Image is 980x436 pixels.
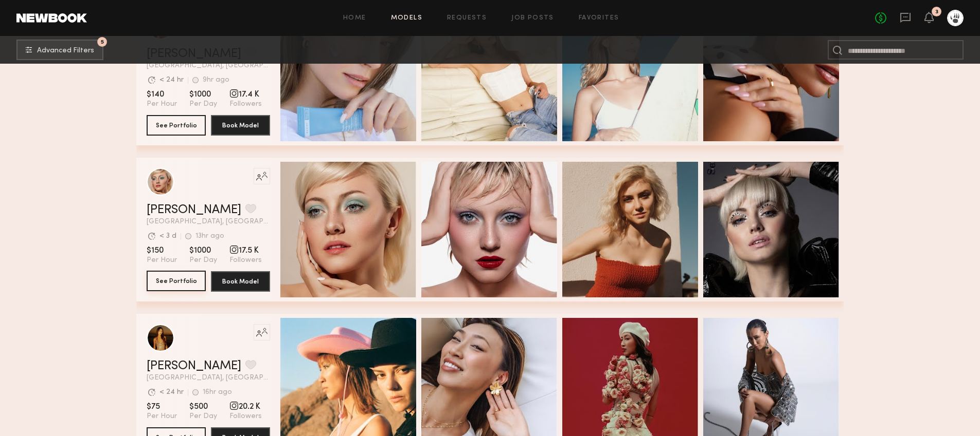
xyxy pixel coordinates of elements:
a: See Portfolio [147,271,206,292]
span: [GEOGRAPHIC_DATA], [GEOGRAPHIC_DATA] [147,374,270,382]
div: < 24 hr [159,389,184,396]
span: Per Day [189,100,217,109]
span: Followers [229,100,262,109]
span: $500 [189,402,217,412]
button: 5Advanced Filters [16,40,103,60]
span: Per Day [189,412,217,421]
span: Per Day [189,256,217,265]
span: $75 [147,402,177,412]
a: [PERSON_NAME] [147,204,241,216]
div: < 3 d [159,233,176,240]
span: 17.4 K [229,89,262,100]
span: Per Hour [147,412,177,421]
span: [GEOGRAPHIC_DATA], [GEOGRAPHIC_DATA] [147,218,270,225]
button: Book Model [211,115,270,136]
div: < 24 hr [159,77,184,84]
button: Book Model [211,271,270,292]
div: 9hr ago [203,77,229,84]
span: $140 [147,89,177,100]
span: Per Hour [147,100,177,109]
a: Requests [447,15,487,22]
a: Home [343,15,366,22]
span: 5 [101,40,104,44]
div: 16hr ago [203,389,232,396]
button: See Portfolio [147,115,206,136]
button: See Portfolio [147,271,206,291]
a: [PERSON_NAME] [147,360,241,372]
a: Job Posts [511,15,554,22]
span: $1000 [189,245,217,256]
span: Followers [229,412,262,421]
span: 20.2 K [229,402,262,412]
span: $1000 [189,89,217,100]
a: Favorites [579,15,619,22]
div: 13hr ago [195,233,224,240]
span: $150 [147,245,177,256]
span: Per Hour [147,256,177,265]
span: [GEOGRAPHIC_DATA], [GEOGRAPHIC_DATA] [147,62,270,69]
span: 17.5 K [229,245,262,256]
div: 3 [935,9,938,15]
a: Models [391,15,422,22]
span: Advanced Filters [37,47,94,54]
span: Followers [229,256,262,265]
